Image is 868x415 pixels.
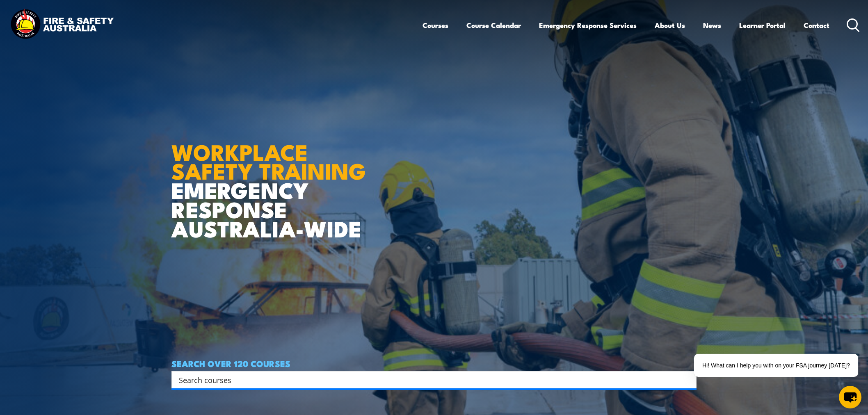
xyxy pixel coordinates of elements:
a: Courses [423,14,448,36]
div: Hi! What can I help you with on your FSA journey [DATE]? [694,354,858,377]
strong: WORKPLACE SAFETY TRAINING [171,134,366,187]
h1: EMERGENCY RESPONSE AUSTRALIA-WIDE [171,121,372,238]
button: chat-button [839,386,861,408]
form: Search form [180,374,680,385]
a: News [703,14,721,36]
h4: SEARCH OVER 120 COURSES [171,359,697,368]
button: Search magnifier button [682,374,694,385]
a: Learner Portal [739,14,786,36]
a: About Us [655,14,685,36]
a: Course Calendar [466,14,521,36]
a: Contact [804,14,829,36]
input: Search input [179,374,678,386]
a: Emergency Response Services [539,14,637,36]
